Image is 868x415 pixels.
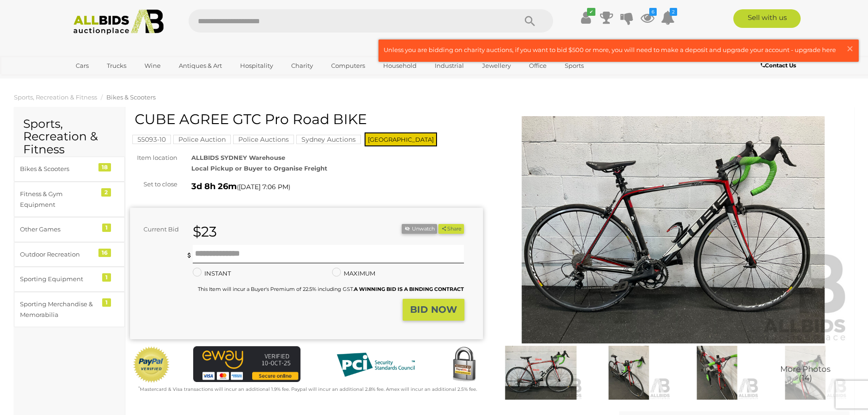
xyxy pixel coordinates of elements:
a: 6 [640,9,654,26]
span: More Photos (14) [780,365,830,382]
strong: $23 [193,223,217,240]
img: Official PayPal Seal [132,346,170,383]
div: 1 [102,273,111,282]
img: PCI DSS compliant [329,346,422,383]
button: Share [438,224,464,234]
i: 6 [649,8,657,16]
img: CUBE AGREE GTC Pro Road BIKE [675,346,759,400]
mark: 55093-10 [132,135,171,144]
i: ✔ [587,8,595,16]
strong: BID NOW [410,304,457,315]
a: Antiques & Art [173,58,228,73]
small: Mastercard & Visa transactions will incur an additional 1.9% fee. Paypal will incur an additional... [138,386,477,392]
div: Bikes & Scooters [20,164,97,174]
a: Other Games 1 [14,217,125,242]
img: CUBE AGREE GTC Pro Road BIKE [497,116,850,344]
a: ✔ [579,9,593,26]
div: Set to close [123,179,184,190]
div: 1 [102,224,111,232]
strong: 3d 8h 26m [191,181,237,191]
a: Charity [285,58,319,73]
a: Bikes & Scooters [106,93,156,101]
a: Trucks [101,58,132,73]
div: Fitness & Gym Equipment [20,189,97,211]
h1: CUBE AGREE GTC Pro Road BIKE [135,112,481,127]
a: Police Auction [173,136,231,143]
button: BID NOW [403,299,464,321]
mark: Police Auction [173,135,231,144]
img: Allbids.com.au [68,9,169,35]
div: 18 [98,163,111,171]
h2: Sports, Recreation & Fitness [23,118,116,156]
a: Contact Us [761,60,798,71]
a: Household [377,58,423,73]
img: CUBE AGREE GTC Pro Road BIKE [587,346,671,400]
mark: Sydney Auctions [296,135,361,144]
a: Jewellery [476,58,517,73]
i: 2 [670,8,677,16]
span: [DATE] 7:06 PM [239,183,288,191]
div: Sporting Merchandise & Memorabilia [20,299,97,321]
div: Outdoor Recreation [20,249,97,260]
a: 55093-10 [132,136,171,143]
div: 1 [102,298,111,307]
a: 2 [661,9,675,26]
a: Sell with us [733,9,801,28]
a: Sports, Recreation & Fitness [14,93,97,101]
a: Sydney Auctions [296,136,361,143]
img: Secured by Rapid SSL [445,346,483,383]
img: CUBE AGREE GTC Pro Road BIKE [764,346,847,400]
label: INSTANT [193,268,231,279]
a: Computers [325,58,371,73]
a: Hospitality [234,58,279,73]
div: Current Bid [130,224,186,235]
a: Cars [70,58,95,73]
a: Sporting Equipment 1 [14,267,125,291]
a: Sporting Merchandise & Memorabilia 1 [14,292,125,328]
span: [GEOGRAPHIC_DATA] [365,132,437,146]
li: Unwatch this item [402,224,437,234]
div: Item location [123,152,184,163]
span: × [846,40,854,58]
small: This Item will incur a Buyer's Premium of 22.5% including GST. [198,286,464,292]
span: ( ) [237,183,290,191]
img: eWAY Payment Gateway [193,346,300,382]
a: [GEOGRAPHIC_DATA] [70,73,148,89]
strong: Local Pickup or Buyer to Organise Freight [191,165,327,172]
button: Unwatch [402,224,437,234]
button: Search [507,9,553,33]
a: Fitness & Gym Equipment 2 [14,182,125,217]
a: More Photos(14) [764,346,847,400]
mark: Police Auctions [233,135,294,144]
a: Sports [559,58,590,73]
div: Sporting Equipment [20,274,97,284]
img: CUBE AGREE GTC Pro Road BIKE [499,346,583,400]
a: Bikes & Scooters 18 [14,157,125,181]
a: Wine [138,58,167,73]
a: Police Auctions [233,136,294,143]
b: A WINNING BID IS A BINDING CONTRACT [354,286,464,292]
a: Office [523,58,553,73]
div: Other Games [20,224,97,235]
a: Industrial [429,58,470,73]
a: Outdoor Recreation 16 [14,242,125,267]
div: 16 [98,249,111,257]
strong: ALLBIDS SYDNEY Warehouse [191,154,285,161]
div: 2 [101,188,111,197]
label: MAXIMUM [332,268,375,279]
b: Contact Us [761,62,796,69]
